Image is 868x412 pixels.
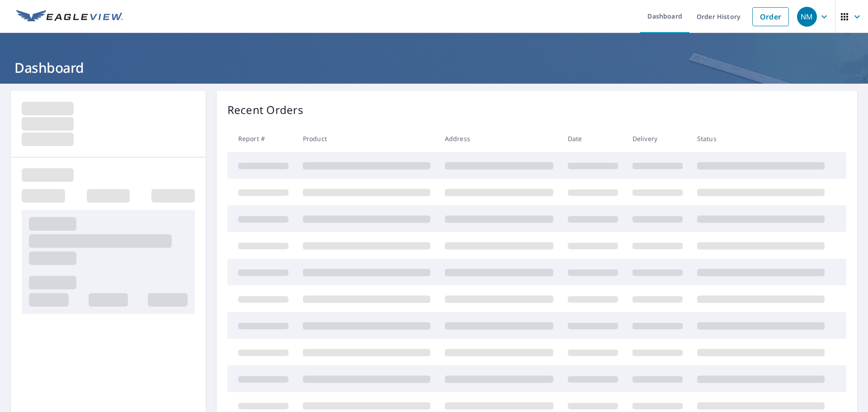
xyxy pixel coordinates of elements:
[227,102,303,118] p: Recent Orders
[16,10,123,24] img: EV Logo
[11,58,857,77] h1: Dashboard
[438,125,561,152] th: Address
[561,125,625,152] th: Date
[797,7,817,27] div: NM
[296,125,438,152] th: Product
[625,125,690,152] th: Delivery
[227,125,296,152] th: Report #
[752,7,789,26] a: Order
[690,125,832,152] th: Status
